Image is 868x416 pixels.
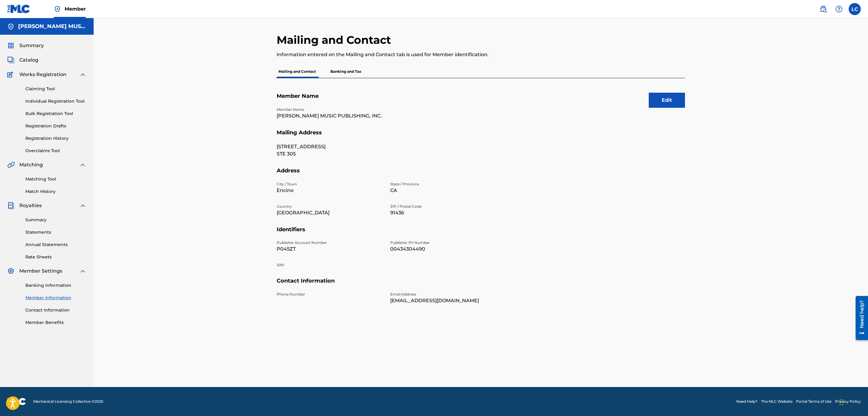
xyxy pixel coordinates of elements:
[277,112,383,120] p: [PERSON_NAME] MUSIC PUBLISHING, INC.
[7,56,14,64] img: Catalog
[277,245,383,253] p: P045ZT
[25,229,86,235] a: Statements
[25,282,86,289] a: Banking Information
[7,161,15,168] img: Matching
[329,65,363,78] p: Banking and Tax
[25,242,86,248] a: Annual Statements
[835,399,861,404] a: Privacy Policy
[277,167,685,181] h5: Address
[19,161,43,168] span: Matching
[19,71,66,78] span: Works Registration
[25,295,86,301] a: Member Information
[54,5,61,13] img: Top Rightsholder
[19,42,44,49] span: Summary
[277,51,591,58] p: Information entered on the Mailing and Contact tab is used for Member identification.
[817,3,829,15] a: Public Search
[25,176,86,182] a: Matching Tool
[79,71,86,78] img: expand
[649,93,685,108] button: Edit
[390,187,497,194] p: CA
[277,65,318,78] p: Mailing and Contact
[390,245,497,253] p: 00434304490
[79,267,86,275] img: expand
[835,5,843,13] img: help
[25,307,86,313] a: Contact Information
[25,319,86,326] a: Member Benefits
[7,5,31,13] img: MLC Logo
[19,202,42,209] span: Royalties
[277,209,383,216] p: [GEOGRAPHIC_DATA]
[7,42,44,49] a: SummarySummary
[65,5,86,12] span: Member
[277,150,383,158] p: STE 305
[277,33,394,47] h2: Mailing and Contact
[79,202,86,209] img: expand
[390,204,497,209] p: ZIP / Postal Code
[277,181,383,187] p: City / Town
[851,294,868,342] iframe: Resource Center
[840,393,843,411] div: Drag
[7,56,38,64] a: CatalogCatalog
[390,292,497,297] p: Email Address
[7,23,14,30] img: Accounts
[25,123,86,129] a: Registration Drafts
[277,129,685,143] h5: Mailing Address
[849,3,861,15] div: User Menu
[7,71,15,78] img: Works Registration
[277,204,383,209] p: Country
[277,240,383,245] p: Publisher Account Number
[7,202,14,209] img: Royalties
[18,23,86,30] h5: MAXIMO AGUIRRE MUSIC PUBLISHING, INC.
[33,399,103,404] span: Mechanical Licensing Collective © 2025
[820,5,827,13] img: search
[796,399,831,404] a: Portal Terms of Use
[277,226,685,240] h5: Identifiers
[277,187,383,194] p: Encino
[277,277,685,292] h5: Contact Information
[19,56,38,64] span: Catalog
[25,148,86,154] a: Overclaims Tool
[7,398,26,405] img: logo
[736,399,757,404] a: Need Help?
[833,3,845,15] div: Help
[390,240,497,245] p: Publisher IPI Number
[7,42,14,49] img: Summary
[390,209,497,216] p: 91436
[277,292,383,297] p: Phone Number
[761,399,792,404] a: The MLC Website
[390,297,497,304] p: [EMAIL_ADDRESS][DOMAIN_NAME]
[277,262,383,268] p: ISNI
[838,387,868,416] iframe: Chat Widget
[25,217,86,223] a: Summary
[25,188,86,195] a: Match History
[390,181,497,187] p: State / Province
[19,267,62,275] span: Member Settings
[277,107,383,112] p: Member Name
[25,254,86,260] a: Rate Sheets
[25,98,86,104] a: Individual Registration Tool
[7,267,14,275] img: Member Settings
[277,93,685,107] h5: Member Name
[79,161,86,168] img: expand
[277,143,383,150] p: [STREET_ADDRESS]
[25,86,86,92] a: Claiming Tool
[25,110,86,117] a: Bulk Registration Tool
[25,135,86,142] a: Registration History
